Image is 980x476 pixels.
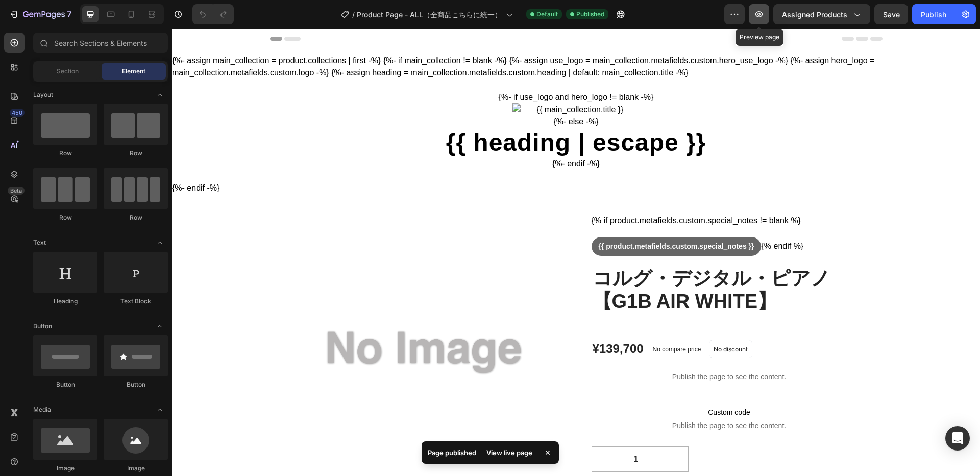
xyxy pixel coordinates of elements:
[340,75,468,87] img: {{ main_collection.title }}
[874,4,908,24] button: Save
[536,10,558,19] span: Default
[33,90,53,99] span: Layout
[420,343,695,354] p: Publish the page to see the content.
[10,109,24,117] div: 450
[152,318,168,334] span: Toggle open
[945,426,970,451] div: Open Intercom Messenger
[172,29,980,476] iframe: Design area
[420,186,695,237] div: {% if product.metafields.custom.special_notes != blank %} {% endif %}
[420,237,695,286] h2: コルグ・デジタル・ピアノ【G1B AIR WHITE】
[420,208,590,227] div: {{ product.metafields.custom.special_notes }}
[352,9,355,20] span: /
[4,4,76,24] button: 7
[357,9,502,20] span: Product Page - ALL（全商品こちらに統一）
[104,297,168,306] div: Text Block
[33,33,168,53] input: Search Sections & Elements
[104,464,168,473] div: Image
[57,67,79,76] span: Section
[420,392,695,402] span: Publish the page to see the content.
[33,213,97,222] div: Row
[33,238,46,247] span: Text
[773,4,870,24] button: Assigned Products
[420,378,695,390] span: Custom code
[33,149,97,158] div: Row
[104,213,168,222] div: Row
[782,9,847,20] span: Assigned Products
[33,380,97,389] div: Button
[67,8,71,20] p: 7
[33,405,51,414] span: Media
[428,447,476,458] p: Page published
[542,316,576,325] p: No discount
[104,149,168,158] div: Row
[192,4,234,24] div: Undo/Redo
[122,67,145,76] span: Element
[33,297,97,306] div: Heading
[33,464,97,473] div: Image
[481,318,529,324] p: No compare price
[912,4,955,24] button: Publish
[420,312,473,329] div: ¥139,700
[152,234,168,251] span: Toggle open
[921,9,946,20] div: Publish
[480,445,538,460] div: View live page
[152,87,168,103] span: Toggle open
[8,187,24,195] div: Beta
[104,380,168,389] div: Button
[420,418,516,443] input: quantity
[883,10,900,19] span: Save
[152,402,168,418] span: Toggle open
[576,10,604,19] span: Published
[33,322,52,331] span: Button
